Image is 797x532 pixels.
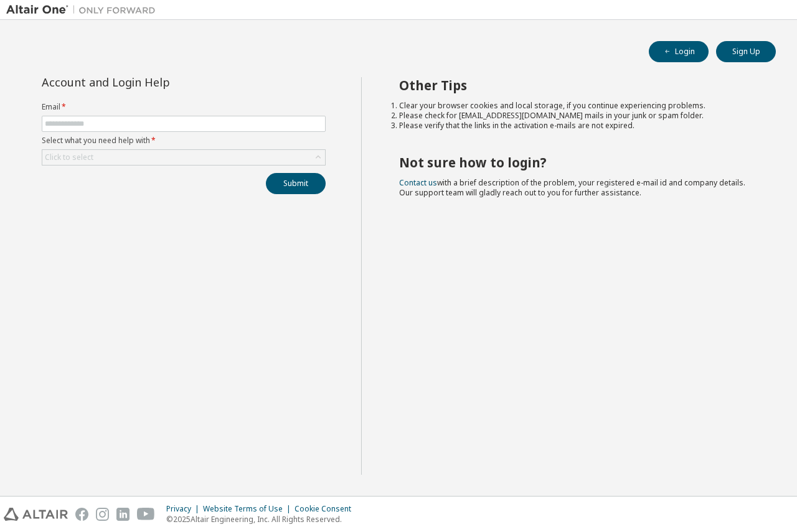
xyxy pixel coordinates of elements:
[42,150,325,165] div: Click to select
[203,504,295,514] div: Website Terms of Use
[166,504,203,514] div: Privacy
[75,508,88,521] img: facebook.svg
[266,173,326,194] button: Submit
[137,508,155,521] img: youtube.svg
[42,77,269,87] div: Account and Login Help
[399,177,437,188] a: Contact us
[6,4,162,16] img: Altair One
[45,152,93,162] div: Click to select
[42,136,326,146] label: Select what you need help with
[42,102,326,112] label: Email
[96,508,109,521] img: instagram.svg
[399,111,754,121] li: Please check for [EMAIL_ADDRESS][DOMAIN_NAME] mails in your junk or spam folder.
[716,41,776,62] button: Sign Up
[399,101,754,111] li: Clear your browser cookies and local storage, if you continue experiencing problems.
[399,154,754,170] h2: Not sure how to login?
[295,504,359,514] div: Cookie Consent
[166,514,359,525] p: © 2025 Altair Engineering, Inc. All Rights Reserved.
[649,41,709,62] button: Login
[116,508,130,521] img: linkedin.svg
[399,77,754,93] h2: Other Tips
[399,177,745,198] span: with a brief description of the problem, your registered e-mail id and company details. Our suppo...
[399,121,754,131] li: Please verify that the links in the activation e-mails are not expired.
[4,508,68,521] img: altair_logo.svg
